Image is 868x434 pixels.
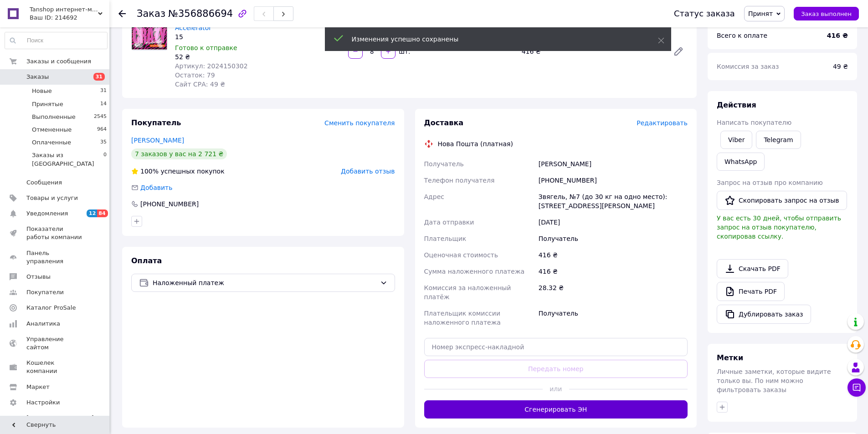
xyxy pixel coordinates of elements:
[30,14,109,22] div: Ваш ID: 214692
[26,383,50,391] span: Маркет
[175,81,225,88] span: Сайт СРА: 49 ₴
[32,138,71,147] span: Оплаченные
[801,10,852,17] span: Заказ выполнен
[32,87,52,95] span: Новые
[26,179,62,187] span: Сообщения
[87,209,97,217] span: 12
[32,126,72,134] span: Отмененные
[717,353,743,362] span: Метки
[175,32,341,41] div: 15
[5,32,107,49] input: Поиск
[132,15,167,50] img: Ускоритель загара с Коллагеном Wild Tan Crazy Accelerator
[669,42,688,61] a: Редактировать
[32,100,63,108] span: Принятые
[424,400,688,419] button: Сгенерировать ЭН
[424,193,444,200] span: Адрес
[26,335,84,352] span: Управление сайтом
[26,304,76,312] span: Каталог ProSale
[833,63,848,70] span: 49 ₴
[100,100,107,108] span: 14
[537,230,689,247] div: Получатель
[424,310,501,326] span: Плательщик комиссии наложенного платежа
[756,131,801,149] a: Telegram
[847,378,866,397] button: Чат с покупателем
[324,119,395,127] span: Сменить покупателя
[168,8,233,19] span: №356886694
[537,156,689,172] div: [PERSON_NAME]
[32,151,103,168] span: Заказы из [GEOGRAPHIC_DATA]
[717,282,785,301] a: Печать PDF
[537,189,689,214] div: Звягель, №7 (до 30 кг на одно место): [STREET_ADDRESS][PERSON_NAME]
[131,167,225,176] div: успешных покупок
[26,57,91,66] span: Заказы и сообщения
[436,139,515,148] div: Нова Пошта (платная)
[131,256,162,265] span: Оплата
[26,320,60,328] span: Аналитика
[827,32,848,39] b: 416 ₴
[139,199,200,209] div: [PHONE_NUMBER]
[26,249,84,266] span: Панель управления
[131,148,227,159] div: 7 заказов у вас на 2 721 ₴
[424,177,495,184] span: Телефон получателя
[543,384,569,393] span: или
[717,32,767,39] span: Всего к оплате
[424,284,511,301] span: Комиссия за наложенный платёж
[175,71,215,79] span: Остаток: 79
[424,160,464,168] span: Получатель
[97,126,107,134] span: 964
[717,259,788,278] a: Скачать PDF
[26,288,64,296] span: Покупатели
[32,113,76,121] span: Выполненные
[175,52,341,61] div: 52 ₴
[94,113,107,121] span: 2545
[97,209,108,217] span: 84
[424,338,688,356] input: Номер экспресс-накладной
[100,138,107,147] span: 35
[717,119,791,126] span: Написать покупателю
[26,273,51,281] span: Отзывы
[537,247,689,263] div: 416 ₴
[424,251,498,259] span: Оценочная стоимость
[118,9,126,18] div: Вернуться назад
[341,168,395,175] span: Добавить отзыв
[175,15,335,31] a: Ускоритель загара с Коллагеном Wild Tan Crazy Accelerator
[137,8,165,19] span: Заказ
[140,168,159,175] span: 100%
[424,219,474,226] span: Дата отправки
[424,118,464,127] span: Доставка
[153,278,376,288] span: Наложенный платеж
[424,235,467,242] span: Плательщик
[748,10,773,17] span: Принят
[26,398,60,407] span: Настройки
[717,63,779,70] span: Комиссия за заказ
[794,7,859,20] button: Заказ выполнен
[424,268,525,275] span: Сумма наложенного платежа
[717,305,811,324] button: Дублировать заказ
[93,73,105,81] span: 31
[131,118,181,127] span: Покупатель
[537,172,689,189] div: [PHONE_NUMBER]
[537,214,689,230] div: [DATE]
[131,137,184,144] a: [PERSON_NAME]
[175,44,237,51] span: Готово к отправке
[537,305,689,331] div: Получатель
[637,119,688,127] span: Редактировать
[26,359,84,375] span: Кошелек компании
[26,194,78,202] span: Товары и услуги
[30,5,98,14] span: Tanshop интернет-магазин кремов для солярия, для автозагара, после загара
[103,151,107,168] span: 0
[717,214,841,240] span: У вас есть 30 дней, чтобы отправить запрос на отзыв покупателю, скопировав ссылку.
[26,73,49,81] span: Заказы
[717,101,756,109] span: Действия
[717,179,823,186] span: Запрос на отзыв про компанию
[717,368,831,393] span: Личные заметки, которые видите только вы. По ним можно фильтровать заказы
[26,209,68,218] span: Уведомления
[717,153,765,171] a: WhatsApp
[175,62,248,70] span: Артикул: 2024150302
[717,191,847,210] button: Скопировать запрос на отзыв
[352,35,635,44] div: Изменения успешно сохранены
[140,184,172,191] span: Добавить
[537,263,689,280] div: 416 ₴
[100,87,107,95] span: 31
[537,280,689,305] div: 28.32 ₴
